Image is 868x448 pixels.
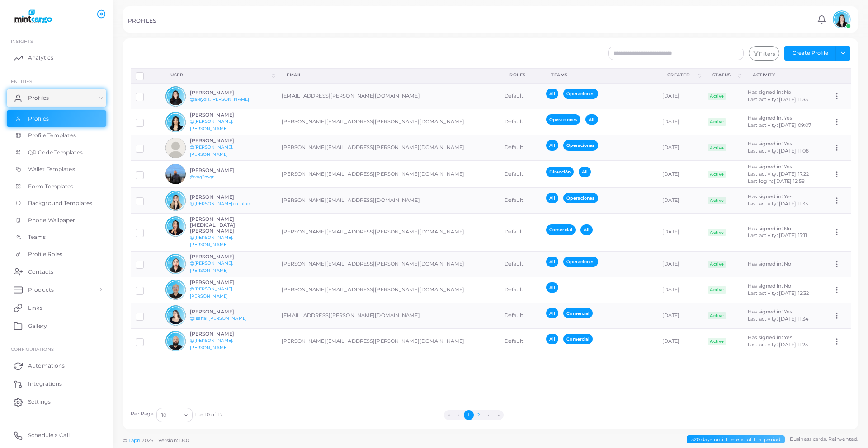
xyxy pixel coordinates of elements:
a: @[PERSON_NAME].[PERSON_NAME] [190,119,234,131]
td: [DATE] [657,303,703,328]
span: Profiles [28,94,49,102]
div: Email [287,72,490,78]
h5: PROFILES [128,18,156,24]
a: Profile Templates [7,127,106,144]
span: Profiles [28,115,49,123]
span: Has signed in: No [748,89,791,95]
h6: [PERSON_NAME] [190,309,256,315]
span: Active [708,93,726,100]
label: Per Page [131,411,154,418]
td: [PERSON_NAME][EMAIL_ADDRESS][PERSON_NAME][DOMAIN_NAME] [277,135,500,161]
td: [DATE] [657,251,703,277]
div: activity [753,72,817,78]
a: Schedule a Call [7,426,106,444]
td: Default [500,303,541,328]
span: INSIGHTS [11,38,33,44]
span: Has signed in: Yes [748,193,792,200]
a: @[PERSON_NAME].[PERSON_NAME] [190,235,234,247]
img: avatar [165,138,186,158]
td: Default [500,251,541,277]
span: Operaciones [546,114,580,125]
td: [DATE] [657,135,703,161]
span: All [546,193,558,203]
td: [DATE] [657,214,703,251]
span: Last activity: [DATE] 11:23 [748,341,808,348]
a: @isahai.[PERSON_NAME] [190,316,247,321]
span: Active [708,118,726,126]
td: [PERSON_NAME][EMAIL_ADDRESS][DOMAIN_NAME] [277,188,500,214]
span: Form Templates [28,182,74,191]
td: Default [500,214,541,251]
span: Links [28,304,42,312]
a: Links [7,299,106,317]
span: Business cards. Reinvented. [790,435,858,443]
span: Last activity: [DATE] 11:34 [748,316,808,322]
span: Comercial [563,308,593,318]
span: Phone Wallpaper [28,216,75,224]
span: Profile Templates [28,131,76,140]
span: Automations [28,362,65,370]
span: Has signed in: Yes [748,334,792,341]
span: Integrations [28,380,62,388]
span: Last activity: [DATE] 09:07 [748,122,811,128]
a: Profiles [7,89,106,107]
span: Active [708,197,726,204]
td: [EMAIL_ADDRESS][PERSON_NAME][DOMAIN_NAME] [277,83,500,109]
img: avatar [165,331,186,351]
h6: [PERSON_NAME] [190,112,256,118]
td: Default [500,188,541,214]
span: Gallery [28,322,47,330]
span: All [546,308,558,318]
span: All [585,114,598,125]
span: Last activity: [DATE] 11:33 [748,201,808,207]
img: avatar [165,280,186,300]
img: avatar [165,86,186,107]
a: Tapni [128,437,142,443]
span: Wallet Templates [28,165,75,173]
span: Has signed in: No [748,225,791,232]
span: Operaciones [563,257,598,267]
span: Operaciones [563,140,598,150]
a: @[PERSON_NAME].[PERSON_NAME] [190,145,234,157]
span: Contacts [28,268,53,276]
a: @aleyois.[PERSON_NAME] [190,97,249,102]
span: 1 to 10 of 17 [195,411,222,419]
span: Active [708,171,726,178]
img: avatar [165,112,186,132]
span: Dirección [546,167,574,177]
span: Active [708,261,726,268]
a: Contacts [7,262,106,280]
h6: [PERSON_NAME] [190,90,256,96]
td: [DATE] [657,188,703,214]
div: Roles [509,72,531,78]
a: Integrations [7,375,106,393]
span: 320 days until the end of trial period [687,435,785,444]
span: Comercial [546,224,576,235]
span: Active [708,286,726,294]
span: ENTITIES [11,79,32,84]
div: Created [667,72,696,78]
span: Last activity: [DATE] 11:33 [748,96,808,103]
input: Search for option [167,410,180,420]
a: Analytics [7,49,106,67]
span: Configurations [11,346,54,352]
span: Active [708,229,726,236]
td: [EMAIL_ADDRESS][PERSON_NAME][DOMAIN_NAME] [277,303,500,328]
button: Go to page 2 [474,410,484,420]
span: 2025 [142,437,153,444]
span: QR Code Templates [28,149,83,157]
td: [PERSON_NAME][EMAIL_ADDRESS][PERSON_NAME][DOMAIN_NAME] [277,109,500,135]
td: [DATE] [657,83,703,109]
span: Last activity: [DATE] 11:08 [748,148,809,154]
span: Last activity: [DATE] 17:11 [748,232,807,238]
a: @[PERSON_NAME].[PERSON_NAME] [190,338,234,350]
a: Wallet Templates [7,161,106,178]
span: Last activity: [DATE] 17:22 [748,171,809,177]
button: Create Profile [784,46,836,61]
span: Schedule a Call [28,431,70,439]
a: @[PERSON_NAME].[PERSON_NAME] [190,261,234,273]
th: Action [828,68,851,83]
span: Operaciones [563,193,598,203]
div: Teams [551,72,647,78]
div: Status [712,72,736,78]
